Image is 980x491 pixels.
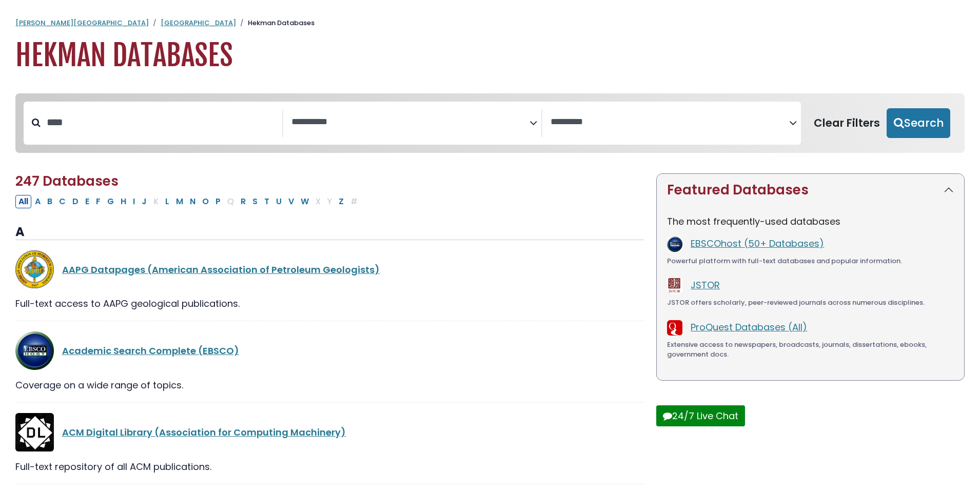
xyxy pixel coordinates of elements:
[887,108,950,138] button: Submit for Search Results
[691,237,824,250] a: EBSCOhost (50+ Databases)
[15,18,965,28] nav: breadcrumb
[667,340,954,360] div: Extensive access to newspapers, broadcasts, journals, dissertations, ebooks, government docs.
[667,256,954,266] div: Powerful platform with full-text databases and popular information.
[667,298,954,308] div: JSTOR offers scholarly, peer-reviewed journals across numerous disciplines.
[56,195,69,208] button: Filter Results C
[93,195,104,208] button: Filter Results F
[41,114,282,131] input: Search database by title or keyword
[657,174,964,206] button: Featured Databases
[212,195,224,208] button: Filter Results P
[551,117,789,128] textarea: Search
[291,117,530,128] textarea: Search
[62,426,346,439] a: ACM Digital Library (Association for Computing Machinery)
[238,195,249,208] button: Filter Results R
[130,195,138,208] button: Filter Results I
[15,297,644,310] div: Full-text access to AAPG geological publications.
[15,172,119,190] span: 247 Databases
[69,195,82,208] button: Filter Results D
[273,195,285,208] button: Filter Results U
[336,195,347,208] button: Filter Results Z
[656,405,745,426] button: 24/7 Live Chat
[82,195,92,208] button: Filter Results E
[15,194,362,207] div: Alpha-list to filter by first letter of database name
[32,195,44,208] button: Filter Results A
[261,195,272,208] button: Filter Results T
[236,18,315,28] li: Hekman Databases
[15,38,965,73] h1: Hekman Databases
[15,460,644,474] div: Full-text repository of all ACM publications.
[15,378,644,392] div: Coverage on a wide range of topics.
[285,195,297,208] button: Filter Results V
[691,279,720,291] a: JSTOR
[199,195,212,208] button: Filter Results O
[104,195,117,208] button: Filter Results G
[15,93,965,153] nav: Search filters
[298,195,312,208] button: Filter Results W
[15,195,31,208] button: All
[117,195,129,208] button: Filter Results H
[807,108,887,138] button: Clear Filters
[161,18,236,28] a: [GEOGRAPHIC_DATA]
[249,195,261,208] button: Filter Results S
[44,195,55,208] button: Filter Results B
[62,344,239,357] a: Academic Search Complete (EBSCO)
[667,214,954,228] p: The most frequently-used databases
[62,263,380,276] a: AAPG Datapages (American Association of Petroleum Geologists)
[173,195,186,208] button: Filter Results M
[162,195,172,208] button: Filter Results L
[187,195,199,208] button: Filter Results N
[139,195,150,208] button: Filter Results J
[691,321,807,333] a: ProQuest Databases (All)
[15,225,644,240] h3: A
[15,18,149,28] a: [PERSON_NAME][GEOGRAPHIC_DATA]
